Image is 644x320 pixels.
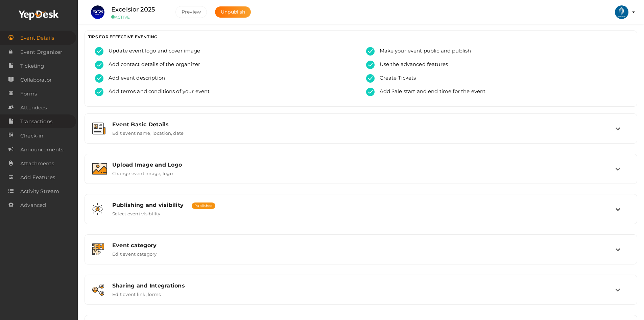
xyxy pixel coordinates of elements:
[112,162,615,168] div: Upload Image and Logo
[91,5,104,19] img: IIZWXVCU_small.png
[103,47,200,56] span: Update event logo and cover image
[111,5,155,15] label: Excelsior 2025
[92,203,103,215] img: shared-vision.svg
[20,87,37,101] span: Forms
[111,15,165,20] small: ACTIVE
[20,185,59,198] span: Activity Stream
[112,208,161,216] label: Select event visibility
[20,143,63,156] span: Announcements
[20,171,55,184] span: Add Features
[112,128,184,136] label: Edit event name, location, date
[20,45,62,59] span: Event Organizer
[92,284,104,296] img: sharing.svg
[112,242,615,249] div: Event category
[192,202,215,209] span: Published
[88,252,634,258] a: Event category Edit event category
[103,88,210,96] span: Add terms and conditions of your event
[366,88,375,96] img: tick-success.svg
[95,74,103,83] img: tick-success.svg
[375,47,471,56] span: Make your event public and publish
[88,34,634,39] h3: TIPS FOR EFFECTIVE EVENTING
[20,198,46,212] span: Advanced
[375,61,448,69] span: Use the advanced features
[112,168,173,176] label: Change event image, logo
[112,249,157,257] label: Edit event category
[366,74,375,83] img: tick-success.svg
[20,73,52,87] span: Collaborator
[112,282,615,289] div: Sharing and Integrations
[615,5,628,19] img: ACg8ocIlr20kWlusTYDilfQwsc9vjOYCKrm0LB8zShf3GP8Yo5bmpMCa=s100
[112,202,184,208] span: Publishing and visibility
[103,61,200,69] span: Add contact details of the organizer
[375,74,416,83] span: Create Tickets
[20,31,54,45] span: Event Details
[366,61,375,69] img: tick-success.svg
[88,171,634,177] a: Upload Image and Logo Change event image, logo
[95,88,103,96] img: tick-success.svg
[95,61,103,69] img: tick-success.svg
[221,9,245,15] span: Unpublish
[88,131,634,137] a: Event Basic Details Edit event name, location, date
[88,292,634,298] a: Sharing and Integrations Edit event link, forms
[92,163,107,175] img: image.svg
[92,123,105,134] img: event-details.svg
[20,115,52,128] span: Transactions
[92,243,104,255] img: category.svg
[20,129,43,143] span: Check-in
[103,74,165,83] span: Add event description
[112,289,161,297] label: Edit event link, forms
[112,121,615,128] div: Event Basic Details
[175,6,207,18] button: Preview
[375,88,486,96] span: Add Sale start and end time for the event
[215,6,251,18] button: Unpublish
[95,47,103,56] img: tick-success.svg
[88,211,634,218] a: Publishing and visibility Published Select event visibility
[20,157,54,170] span: Attachments
[20,101,47,114] span: Attendees
[20,59,44,73] span: Ticketing
[366,47,375,56] img: tick-success.svg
